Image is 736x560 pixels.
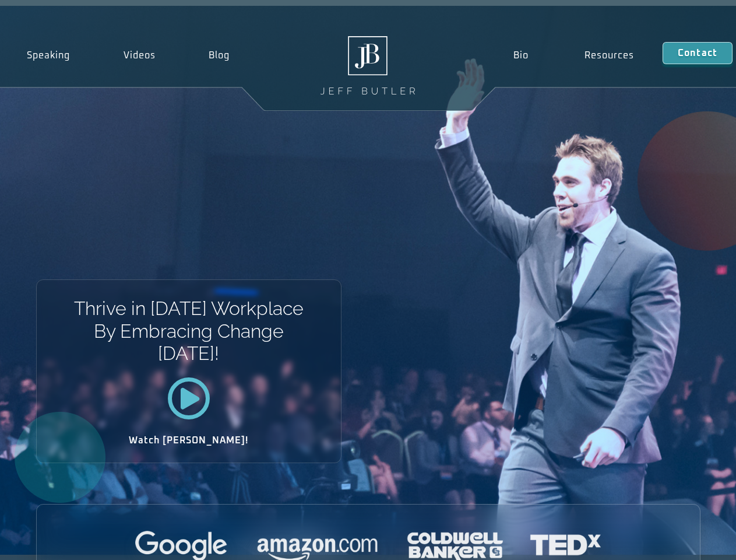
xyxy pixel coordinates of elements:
[678,48,717,58] span: Contact
[663,42,733,64] a: Contact
[485,42,662,69] nav: Menu
[97,42,182,69] a: Videos
[78,436,300,445] h2: Watch [PERSON_NAME]!
[557,42,663,69] a: Resources
[182,42,256,69] a: Blog
[73,297,304,365] h1: Thrive in [DATE] Workplace By Embracing Change [DATE]!
[485,42,557,69] a: Bio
